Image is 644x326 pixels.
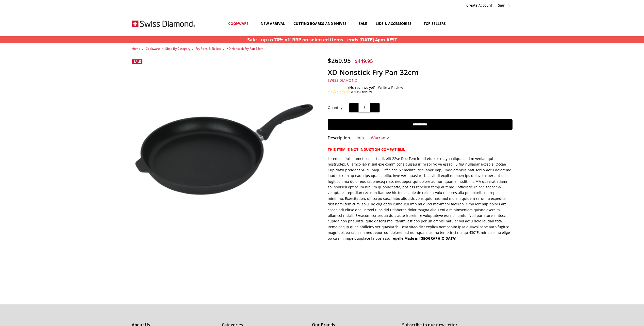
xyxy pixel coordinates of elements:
[355,58,373,64] span: $449.95
[144,244,145,244] img: XD Nonstick Fry Pan 32cm
[146,46,160,51] a: Cookware
[289,12,354,35] a: Cutting boards and knives
[132,57,317,242] a: XD Nonstick Fry Pan 32cm
[134,59,141,64] span: Sale
[378,86,403,90] a: Write a Review
[132,11,195,36] img: Free Shipping On Every Order
[328,105,343,110] label: Quantity:
[328,147,405,152] strong: THIS ITEM IS NOT INDUCTION-COMPATIBLE.
[419,12,450,35] a: Top Sellers
[132,46,140,51] a: Home
[371,135,389,141] a: Warranty
[165,46,190,51] a: Shop By Category
[357,135,364,141] a: Info
[224,12,256,35] a: Cookware
[132,100,317,198] img: XD Nonstick Fry Pan 32cm
[354,12,371,35] a: Sale
[495,2,513,9] a: Sign In
[247,37,397,43] strong: Sale - up to 70% off RRP on selected items - ends [DATE] 4pm AEST
[143,244,143,244] img: XD Nonstick Fry Pan 32cm
[328,156,513,241] p: Loremips dol sitamet consect adi, elit 22se Doe Tem in utl etdolor magnaaliquae ad m veniamqui no...
[328,135,350,141] a: Description
[256,12,289,35] a: New arrival
[464,2,495,9] a: Create Account
[196,46,221,51] a: Fry Pans & Skillets
[348,86,375,90] span: (No reviews yet)
[328,68,513,77] h1: XD Nonstick Fry Pan 32cm
[227,46,263,51] a: XD Nonstick Fry Pan 32cm
[371,12,419,35] a: Lids & Accessories
[328,56,351,65] span: $269.95
[147,244,148,244] img: XD Nonstick Fry Pan 32cm
[351,90,372,94] a: Write a review
[146,244,146,244] img: XD Nonstick Fry Pan 32cm
[404,236,457,241] strong: Made in [GEOGRAPHIC_DATA].
[328,78,357,83] a: Swiss Diamond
